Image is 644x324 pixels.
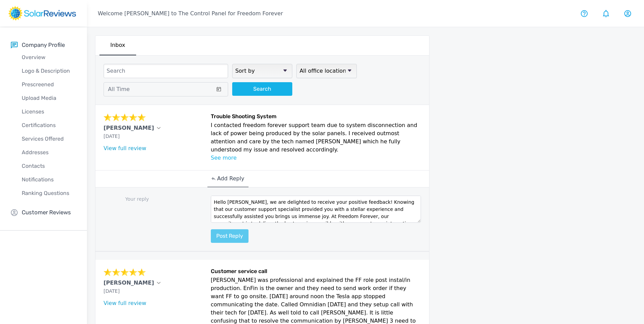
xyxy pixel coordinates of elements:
span: [DATE] [104,133,119,139]
p: See more [211,154,421,162]
p: [PERSON_NAME] [104,279,154,287]
p: Upload Media [11,94,87,102]
a: Logo & Description [11,64,87,78]
a: Contacts [11,159,87,173]
p: Company Profile [22,41,65,49]
p: Add Reply [217,175,244,183]
p: Services Offered [11,135,87,143]
a: Upload Media [11,91,87,105]
span: All Time [108,86,130,92]
h6: Trouble Shooting System [211,113,421,121]
a: Addresses [11,146,87,159]
p: [PERSON_NAME] [104,124,154,132]
input: Search [104,64,228,78]
a: Services Offered [11,132,87,146]
p: Welcome [PERSON_NAME] to The Control Panel for Freedom Forever [98,10,283,18]
a: Overview [11,51,87,64]
p: Prescreened [11,80,87,89]
a: Certifications [11,119,87,132]
p: Your reply [104,196,207,203]
p: Customer Reviews [22,208,71,217]
a: Ranking Questions [11,186,87,200]
h6: Customer service call [211,268,421,276]
button: Post reply [211,229,249,243]
p: Certifications [11,121,87,129]
p: I contacted freedom forever support team due to system disconnection and lack of power being prod... [211,121,421,154]
p: Notifications [11,176,87,184]
p: Inbox [110,41,125,49]
a: Licenses [11,105,87,119]
a: Prescreened [11,78,87,91]
p: Logo & Description [11,67,87,75]
p: Licenses [11,108,87,116]
p: Contacts [11,162,87,170]
p: Addresses [11,148,87,157]
a: View full review [104,145,146,151]
a: Notifications [11,173,87,186]
p: Ranking Questions [11,189,87,197]
button: Search [232,82,292,96]
button: All Time [104,82,228,96]
a: View full review [104,300,146,306]
p: Overview [11,53,87,61]
span: [DATE] [104,288,119,294]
